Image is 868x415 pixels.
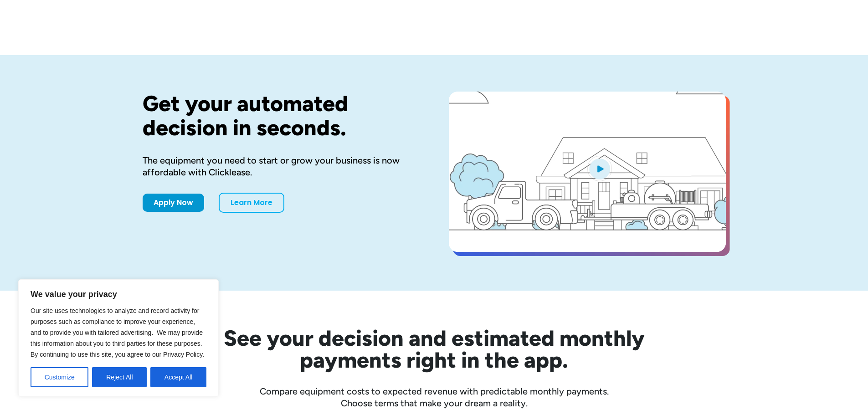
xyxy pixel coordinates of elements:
a: open lightbox [449,92,726,252]
h1: Get your automated decision in seconds. [143,92,420,140]
button: Reject All [92,367,147,387]
button: Accept All [150,367,206,387]
p: We value your privacy [31,289,206,300]
h2: See your decision and estimated monthly payments right in the app. [179,327,689,371]
div: Compare equipment costs to expected revenue with predictable monthly payments. Choose terms that ... [143,385,726,409]
button: Customize [31,367,88,387]
span: Our site uses technologies to analyze and record activity for purposes such as compliance to impr... [31,307,204,358]
a: Learn More [219,193,284,213]
a: Apply Now [143,194,204,212]
div: The equipment you need to start or grow your business is now affordable with Clicklease. [143,154,420,178]
img: Blue play button logo on a light blue circular background [587,156,612,181]
div: We value your privacy [18,279,219,397]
